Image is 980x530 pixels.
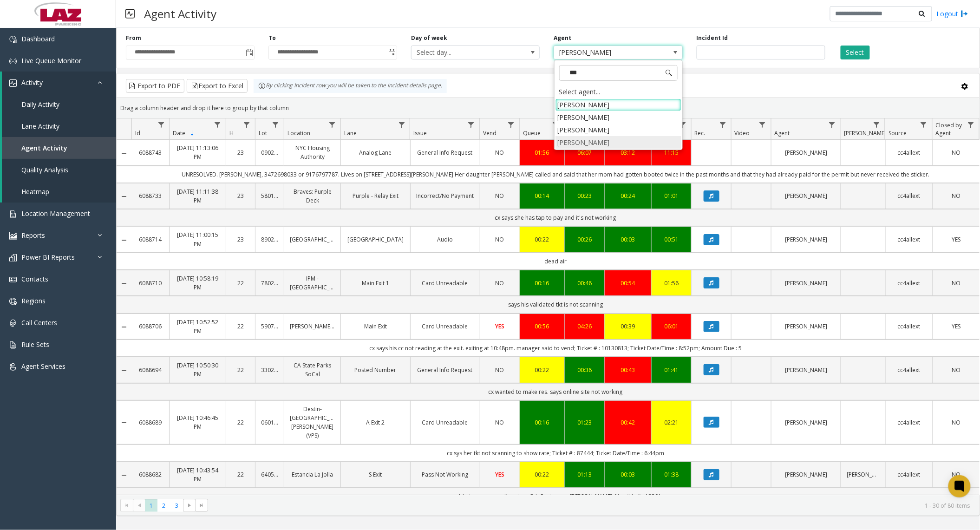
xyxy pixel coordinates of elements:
[175,466,220,484] a: [DATE] 10:43:54 PM
[570,191,599,200] div: 00:23
[486,235,514,244] a: NO
[777,418,835,427] a: [PERSON_NAME]
[196,499,208,512] span: Go to the last page
[232,191,249,200] a: 23
[9,58,17,65] img: 'icon'
[344,129,357,137] span: Lane
[290,235,335,244] a: [GEOGRAPHIC_DATA]
[268,34,276,42] label: To
[610,235,646,244] div: 00:03
[939,235,974,244] a: YES
[526,366,559,374] a: 00:22
[486,470,514,479] a: YES
[847,470,880,479] a: [PERSON_NAME]
[891,418,927,427] a: cc4allext
[777,235,835,244] a: [PERSON_NAME]
[610,148,646,157] a: 03:12
[232,279,249,288] a: 22
[21,340,49,349] span: Rule Sets
[775,129,790,137] span: Agent
[657,148,686,157] a: 11:15
[526,418,559,427] a: 00:16
[486,191,514,200] a: NO
[891,470,927,479] a: cc4allext
[952,471,960,478] span: NO
[137,366,163,374] a: 6088694
[232,235,249,244] a: 23
[952,149,960,157] span: NO
[918,118,930,131] a: Source Filter Menu
[175,144,220,161] a: [DATE] 11:13:06 PM
[939,191,974,200] a: NO
[486,418,514,427] a: NO
[952,192,960,200] span: NO
[175,230,220,248] a: [DATE] 11:00:15 PM
[416,470,474,479] a: Pass Not Working
[777,279,835,288] a: [PERSON_NAME]
[416,235,474,244] a: Audio
[254,79,447,93] div: By clicking Incident row you will be taken to the incident details page.
[9,276,17,283] img: 'icon'
[117,280,131,287] a: Collapse Details
[555,136,681,149] li: [PERSON_NAME]
[483,129,497,137] span: Vend
[175,361,220,379] a: [DATE] 10:50:30 PM
[21,275,48,283] span: Contacts
[891,366,927,374] a: cc4allext
[416,191,474,200] a: Incorrect/No Payment
[570,470,599,479] div: 01:13
[495,322,504,330] span: YES
[657,191,686,200] a: 01:01
[346,418,405,427] a: A Exit 2
[229,129,234,137] span: H
[411,34,447,42] label: Day of week
[555,98,681,111] li: [PERSON_NAME]
[117,419,131,426] a: Collapse Details
[610,366,646,374] a: 00:43
[555,124,681,136] li: [PERSON_NAME]
[939,148,974,157] a: NO
[131,166,980,183] td: UNRESOLVED. [PERSON_NAME], 3472698033 or 9176797787. Lives on [STREET_ADDRESS][PERSON_NAME] Her d...
[9,298,17,305] img: 'icon'
[526,191,559,200] a: 00:14
[952,419,960,426] span: NO
[526,148,559,157] div: 01:56
[232,148,249,157] a: 23
[173,129,186,137] span: Date
[570,235,599,244] a: 00:26
[657,418,686,427] a: 02:21
[610,322,646,331] div: 00:39
[232,418,249,427] a: 22
[261,470,279,479] a: 640597
[416,366,474,374] a: General Info Request
[939,366,974,374] a: NO
[183,499,196,512] span: Go to the next page
[136,129,141,137] span: Id
[570,418,599,427] a: 01:23
[290,274,335,292] a: IPM - [GEOGRAPHIC_DATA]
[570,322,599,331] a: 04:26
[261,322,279,331] a: 590700
[261,235,279,244] a: 890209
[9,36,17,43] img: 'icon'
[131,445,980,462] td: cx sys her tkt not scanning to show rate; Ticket # : 87444; Ticket Date/Time : 6:44pm
[186,502,193,509] span: Go to the next page
[554,46,656,59] span: [PERSON_NAME]
[290,187,335,205] a: Braves: Purple Deck
[21,209,90,218] span: Location Management
[526,470,559,479] a: 00:22
[137,148,163,157] a: 6088743
[570,148,599,157] a: 06:07
[549,118,562,131] a: Queue Filter Menu
[117,367,131,374] a: Collapse Details
[735,129,750,137] span: Video
[657,366,686,374] a: 01:41
[346,279,405,288] a: Main Exit 1
[155,118,167,131] a: Id Filter Menu
[2,181,116,203] a: Heatmap
[131,209,980,226] td: cx says she has tap to pay and it's not working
